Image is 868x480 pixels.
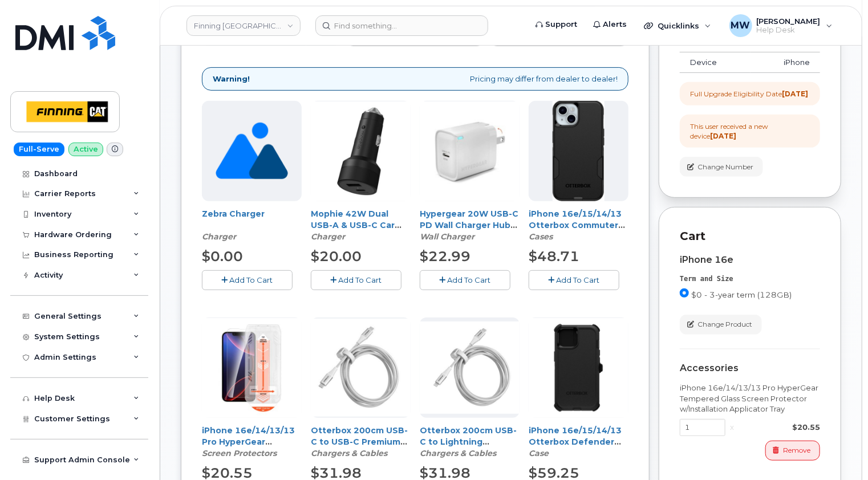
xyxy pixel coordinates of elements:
[697,319,752,330] span: Change Product
[680,288,689,298] input: $0 - 3-year term (128GB)
[680,274,820,284] div: Term and Size
[529,318,628,418] img: 13-15_Defender_Case.jpg
[658,21,699,30] span: Quicklinks
[202,270,293,290] button: Add To Cart
[529,448,549,458] em: Case
[311,209,401,242] a: Mophie 42W Dual USB-A & USB-C Car Charge
[765,441,820,461] button: Remove
[420,209,518,242] a: Hypergear 20W USB-C PD Wall Charger Hub w/LED - White
[690,121,810,141] div: This user received a new device
[230,275,273,284] span: Add To Cart
[311,270,401,290] button: Add To Cart
[315,15,488,36] input: Find something...
[757,17,821,26] span: [PERSON_NAME]
[311,425,411,459] div: Otterbox 200cm USB-C to USB-C Premium Pro PD Charge and Sync Cable - White
[603,19,627,30] span: Alerts
[731,19,751,32] span: MW
[213,74,250,84] strong: Warning!
[311,208,411,242] div: Mophie 42W Dual USB-A & USB-C Car Charge
[420,448,496,458] em: Chargers & Cables
[680,315,762,335] button: Change Product
[529,270,619,290] button: Add To Cart
[721,14,841,37] div: Matthew Walshe
[585,13,635,36] a: Alerts
[725,422,739,433] div: x
[420,101,520,201] img: 67eacc97734ba095214649.jpg
[420,248,470,265] span: $22.99
[202,209,265,219] a: Zebra Charger
[545,19,577,30] span: Support
[202,448,277,458] em: Screen Protectors
[690,89,808,99] div: Full Upgrade Eligibility Date
[529,425,628,459] div: iPhone 16e/15/14/13 Otterbox Defender Series Case
[339,275,382,284] span: Add To Cart
[420,231,474,242] em: Wall Charger
[202,67,628,91] div: Pricing may differ from dealer to dealer!
[311,231,345,242] em: Charger
[636,14,719,37] div: Quicklinks
[528,13,585,36] a: Support
[202,231,236,242] em: Charger
[420,322,520,414] img: Otterbox_200cm_USB-C_to_Lightning_Premium_Pro_PD_Charge_and_Sync_Cable_.png
[311,101,411,201] img: Car_Charger.jpg
[783,445,810,455] span: Remove
[691,290,792,299] span: $0 - 3-year term (128GB)
[311,319,411,417] img: USB_C_to_USB_C.png
[553,101,605,201] img: 16eCommuter1.PNG
[529,209,625,242] a: iPhone 16e/15/14/13 Otterbox Commuter Series Case - Black
[529,248,579,265] span: $48.71
[448,275,491,284] span: Add To Cart
[202,208,302,242] div: Zebra Charger
[202,425,302,459] div: iPhone 16e/14/13/13 Pro HyperGear Tempered Glass Screen Protector w/Installation Applicator Tray
[739,422,820,433] div: $20.55
[420,270,510,290] button: Add To Cart
[216,101,288,201] img: no_image_found-2caef05468ed5679b831cfe6fc140e25e0c280774317ffc20a367ab7fd17291e.png
[680,52,751,73] td: Device
[680,228,820,245] p: Cart
[710,132,736,140] strong: [DATE]
[782,90,808,98] strong: [DATE]
[202,318,302,418] img: 67aa42d722127034222919.jpg
[529,231,553,242] em: Cases
[202,248,243,265] span: $0.00
[557,275,600,284] span: Add To Cart
[751,52,820,73] td: iPhone
[680,255,820,265] div: iPhone 16e
[529,208,628,242] div: iPhone 16e/15/14/13 Otterbox Commuter Series Case - Black
[680,383,820,414] div: iPhone 16e/14/13/13 Pro HyperGear Tempered Glass Screen Protector w/Installation Applicator Tray
[311,425,408,470] a: Otterbox 200cm USB-C to USB-C Premium Pro PD Charge and Sync Cable - White
[680,363,820,373] div: Accessories
[420,208,520,242] div: Hypergear 20W USB-C PD Wall Charger Hub w/LED - White
[311,248,362,265] span: $20.00
[757,26,821,35] span: Help Desk
[311,448,387,458] em: Chargers & Cables
[186,15,301,36] a: Finning Canada
[680,157,763,177] button: Change Number
[529,425,622,458] a: iPhone 16e/15/14/13 Otterbox Defender Series Case
[697,162,753,172] span: Change Number
[420,425,520,459] div: Otterbox 200cm USB-C to Lightning Premium Pro PD Charge and Sync Cable - White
